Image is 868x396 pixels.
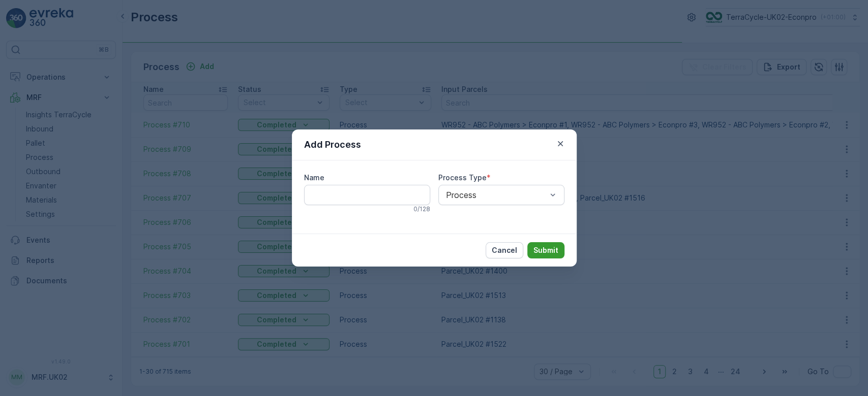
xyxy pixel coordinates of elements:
span: Total Weight : [9,183,59,192]
p: Add Process [304,138,361,152]
span: UK-A0008 I Eyecare packaging rigid [43,250,169,259]
span: Material : [9,250,43,259]
span: Name : [9,167,34,175]
p: Cancel [492,245,517,255]
button: Cancel [486,242,523,258]
p: Submit [533,245,558,255]
p: Parcel_UK02 #1575 [394,9,472,21]
span: Parcel_UK02 #1575 [34,167,99,175]
span: BigBag [54,234,78,242]
label: Name [304,173,324,182]
span: - [53,200,57,209]
span: Tare Weight : [9,217,57,225]
p: 0 / 128 [413,205,430,213]
button: Submit [527,242,564,258]
label: Process Type [438,173,487,182]
span: 30 [59,183,69,192]
span: 30 [57,217,66,225]
span: Asset Type : [9,234,54,242]
span: Net Weight : [9,200,53,209]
